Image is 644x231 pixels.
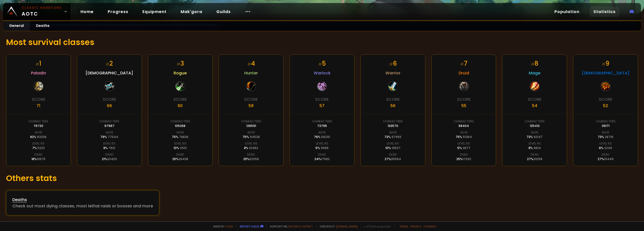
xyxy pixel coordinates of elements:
div: Level 60 [103,141,115,146]
div: Dead [318,152,326,157]
a: Guilds [212,7,235,17]
div: 18 % [31,157,46,161]
div: 39171 [602,124,610,128]
small: # [531,61,535,67]
span: Made by [210,224,233,228]
div: Alive [247,130,255,135]
div: Alive [531,130,538,135]
a: Deaths [30,21,56,31]
small: # [177,61,180,67]
span: 10449 [604,157,614,161]
a: Classic HardcoreAOTC [3,3,70,20]
span: 3566 [321,146,329,150]
div: 1 [35,59,41,68]
div: Score [315,96,329,103]
span: Mage [529,70,540,76]
span: 13675 [37,157,46,161]
div: 76 % [314,135,330,139]
div: 3 [177,59,184,68]
small: # [247,61,251,67]
a: Report a bug [240,224,259,228]
div: 58 [249,103,254,109]
a: Mak'gora [177,7,206,17]
div: Score [244,96,258,103]
div: 7 [460,59,467,68]
div: Characters [241,119,261,124]
div: Score [32,96,45,103]
div: Score [457,96,471,103]
span: Druid [459,70,469,76]
small: # [318,61,322,67]
span: 11031 [180,146,187,150]
div: Dead [247,152,255,157]
div: Level 60 [245,141,257,146]
div: Characters [170,119,190,124]
div: Alive [602,130,609,135]
div: 75 % [456,135,472,139]
div: Dead [601,152,610,157]
span: 94526 [250,135,260,139]
div: Dead [105,152,113,157]
span: Warrior [385,70,400,76]
span: Warlock [314,70,331,76]
div: Dead [176,152,184,157]
span: 5222 [37,146,45,150]
div: 71 [36,103,40,109]
div: Level 60 [458,141,470,146]
span: 32058 [250,157,259,161]
div: 133570 [388,124,398,128]
span: [DEMOGRAPHIC_DATA] [86,70,133,76]
div: 73 % [384,135,401,139]
a: a fan [225,224,233,228]
span: 97993 [391,135,401,139]
span: 9614 [534,146,541,150]
div: Deaths [12,197,153,203]
div: 66 [107,103,112,109]
span: 33258 [533,157,542,161]
span: 35564 [391,157,401,161]
span: v. d752d5 - production [361,224,391,228]
a: Terms [399,224,409,228]
small: Classic Hardcore [22,6,62,10]
div: Characters [525,119,545,124]
div: 57 [319,103,325,109]
div: Alive [318,130,326,135]
h1: Others stats [6,172,638,184]
a: Equipment [138,7,171,17]
div: Characters [383,119,403,124]
div: 68404 [459,124,469,128]
a: Home [76,7,98,17]
span: AOTC [22,6,62,18]
div: 8 % [529,146,541,150]
div: 75 % [172,135,188,139]
div: 8 % [103,146,115,150]
a: Statistics [589,7,620,17]
span: 51364 [463,135,472,139]
div: 8 [531,59,538,68]
div: Characters [312,119,332,124]
div: 27 % [598,157,614,161]
span: 2249 [604,146,612,150]
span: [DEMOGRAPHIC_DATA] [582,70,629,76]
span: 26438 [179,157,188,161]
div: 7 % [32,146,45,150]
div: Alive [106,130,113,135]
a: Privacy [411,224,421,228]
div: 25 % [456,157,471,161]
div: 79 % [100,135,118,139]
div: Dead [34,152,43,157]
span: 7631 [108,146,115,150]
h1: Most survival classes [6,36,638,48]
span: Checkout [316,224,358,228]
div: Level 60 [529,141,541,146]
div: 8 % [244,146,258,150]
div: Score [103,96,116,103]
span: Paladin [31,70,46,76]
div: 73795 [317,124,327,128]
div: Alive [389,130,397,135]
a: DeathsCheck out most dying classes, most lethal raids or bosses and more [6,190,159,215]
small: # [389,61,393,67]
div: 75 % [243,135,260,139]
span: 78826 [179,135,188,139]
div: Score [528,96,541,103]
